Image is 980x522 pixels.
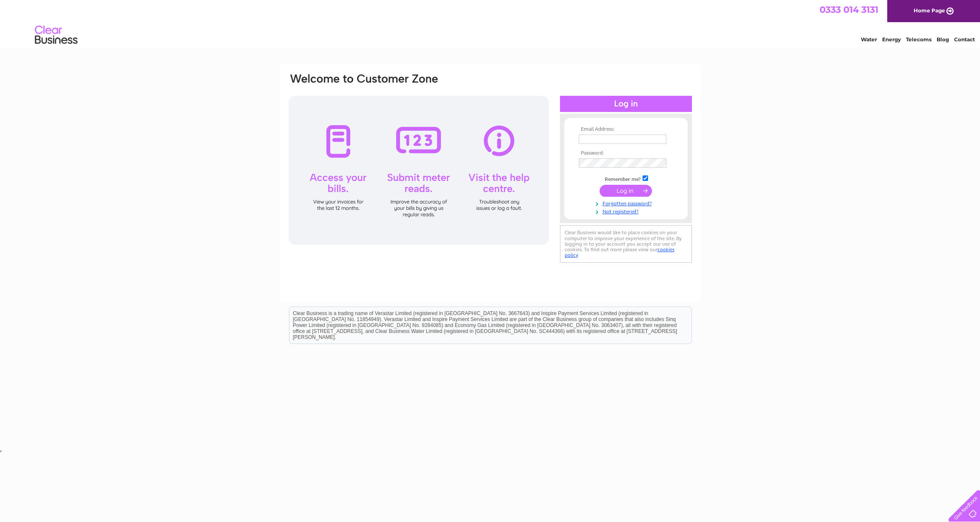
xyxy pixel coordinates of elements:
input: Submit [600,185,652,197]
td: Remember me? [577,174,675,183]
a: Blog [937,36,949,43]
a: Forgotten password? [579,199,675,207]
img: logo.png [34,22,78,48]
a: cookies policy [565,247,674,258]
th: Password: [577,150,675,156]
div: Clear Business is a trading name of Verastar Limited (registered in [GEOGRAPHIC_DATA] No. 3667643... [289,5,691,41]
a: Water [861,36,877,43]
th: Email Address: [577,126,675,132]
a: Telecoms [906,36,931,43]
a: Not registered? [579,207,675,215]
a: Contact [954,36,975,43]
div: Clear Business would like to place cookies on your computer to improve your experience of the sit... [560,225,692,262]
a: 0333 014 3131 [820,4,878,15]
a: Energy [882,36,901,43]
